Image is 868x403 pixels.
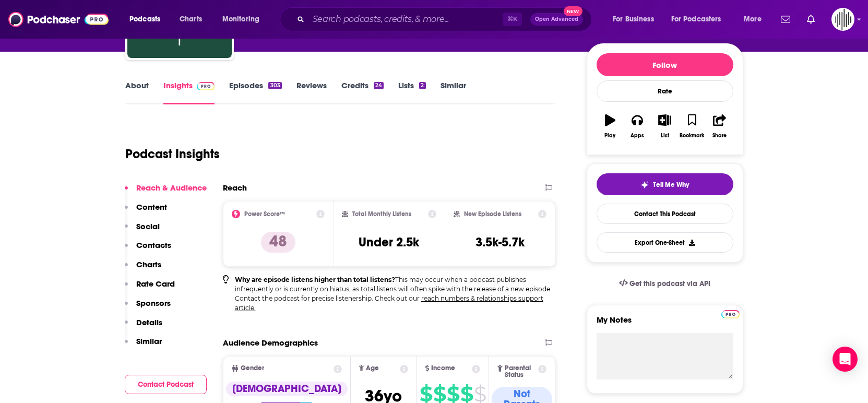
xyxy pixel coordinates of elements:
div: 24 [374,82,384,89]
img: User Profile [831,8,854,31]
p: Social [136,221,160,231]
div: List [661,133,669,139]
button: Follow [597,53,733,76]
a: Show notifications dropdown [777,10,794,28]
button: Show profile menu [831,8,854,31]
span: $ [474,386,486,402]
span: Tell Me Why [653,181,689,189]
a: Charts [173,11,208,28]
p: Details [136,317,162,327]
div: 303 [268,82,281,89]
button: tell me why sparkleTell Me Why [597,173,733,195]
span: $ [420,386,432,402]
p: Content [136,202,167,212]
div: [DEMOGRAPHIC_DATA] [226,382,348,396]
a: Credits24 [341,80,384,104]
h2: Power Score™ [244,210,285,218]
div: Rate [597,80,733,102]
a: Get this podcast via API [611,271,719,297]
label: My Notes [597,315,733,333]
span: ⌘ K [503,13,522,26]
button: Apps [624,108,651,145]
p: 48 [261,232,295,253]
span: $ [460,386,473,402]
button: open menu [215,11,273,28]
span: For Business [613,12,654,27]
span: Get this podcast via API [629,279,710,288]
span: Age [366,365,379,372]
button: open menu [122,11,174,28]
button: Charts [125,259,161,279]
p: Charts [136,259,161,269]
a: Similar [441,80,466,104]
h2: New Episode Listens [464,210,521,218]
button: Content [125,202,167,221]
span: Parental Status [505,365,537,378]
p: Contacts [136,240,171,250]
a: Episodes303 [229,80,281,104]
span: Logged in as gpg2 [831,8,854,31]
button: Details [125,317,162,337]
img: Podchaser Pro [197,82,215,90]
a: reach numbers & relationships support article. [235,294,543,312]
span: Podcasts [129,12,160,27]
img: tell me why sparkle [640,181,649,189]
button: Sponsors [125,298,171,317]
button: Share [706,108,733,145]
p: Reach & Audience [136,183,207,193]
h2: Audience Demographics [223,338,318,348]
button: Bookmark [679,108,706,145]
span: Charts [180,12,202,27]
p: Similar [136,336,162,346]
span: More [744,12,762,27]
b: Why are episode listens higher than total listens? [235,276,395,283]
span: Gender [241,365,264,372]
h2: Total Monthly Listens [352,210,411,218]
button: Social [125,221,160,241]
button: open menu [664,11,736,28]
a: Show notifications dropdown [803,10,819,28]
span: Open Advanced [535,17,578,22]
a: InsightsPodchaser Pro [163,80,215,104]
p: Rate Card [136,279,175,289]
div: Bookmark [680,133,704,139]
a: Lists2 [398,80,425,104]
span: Monitoring [222,12,259,27]
input: Search podcasts, credits, & more... [308,11,503,28]
h3: Under 2.5k [359,234,419,250]
h2: Reach [223,183,247,193]
span: New [564,6,582,16]
div: Share [712,133,727,139]
div: Open Intercom Messenger [833,347,858,372]
h3: 3.5k-5.7k [475,234,525,250]
button: Contacts [125,240,171,259]
button: Reach & Audience [125,183,207,202]
div: Apps [631,133,644,139]
a: Reviews [296,80,327,104]
button: Open AdvancedNew [530,13,583,26]
span: For Podcasters [671,12,721,27]
span: $ [433,386,446,402]
div: 2 [419,82,425,89]
a: Pro website [721,309,740,318]
p: This may occur when a podcast publishes infrequently or is currently on hiatus, as total listens ... [235,275,556,313]
button: Contact Podcast [125,375,207,394]
button: Rate Card [125,279,175,298]
button: open menu [736,11,775,28]
button: Export One-Sheet [597,232,733,253]
span: Income [431,365,455,372]
button: open menu [605,11,667,28]
span: $ [447,386,459,402]
a: Contact This Podcast [597,204,733,224]
button: Similar [125,336,162,355]
button: Play [597,108,624,145]
button: List [651,108,678,145]
h1: Podcast Insights [125,146,220,162]
div: Play [604,133,615,139]
img: Podchaser - Follow, Share and Rate Podcasts [8,9,109,29]
img: Podchaser Pro [721,310,740,318]
div: Search podcasts, credits, & more... [290,7,602,31]
a: About [125,80,149,104]
p: Sponsors [136,298,171,308]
